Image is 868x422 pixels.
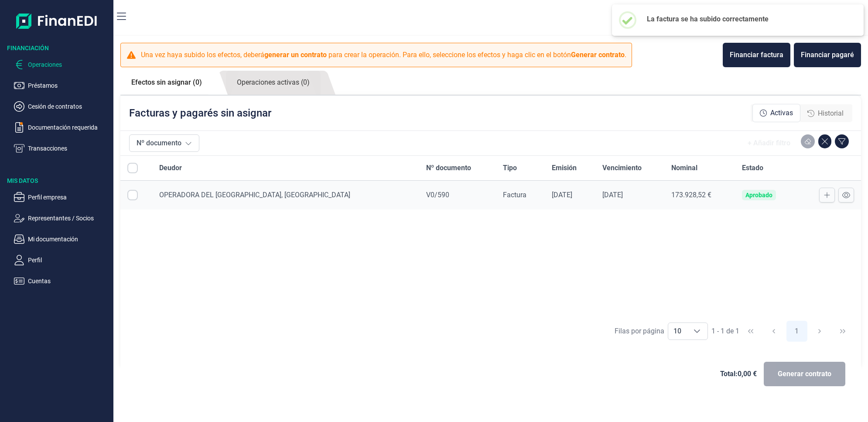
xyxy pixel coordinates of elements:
[647,15,850,23] h2: La factura se ha subido correctamente
[28,101,110,112] p: Cesión de contratos
[28,192,110,202] p: Perfil empresa
[141,50,626,60] p: Una vez haya subido los efectos, deberá para crear la operación. Para ello, seleccione los efecto...
[503,191,526,199] span: Factura
[740,321,761,342] button: First Page
[14,276,110,286] button: Cuentas
[159,163,182,173] span: Deudor
[809,321,830,342] button: Next Page
[28,213,110,223] p: Representantes / Socios
[129,134,199,152] button: Nº documento
[801,50,854,60] div: Financiar pagaré
[426,191,449,199] span: V0/590
[14,255,110,265] button: Perfil
[426,163,471,173] span: Nº documento
[226,71,321,95] a: Operaciones activas (0)
[120,71,213,94] a: Efectos sin asignar (0)
[127,190,138,200] div: Row Selected null
[602,163,642,173] span: Vencimiento
[800,105,851,122] div: Historial
[571,51,625,59] b: Generar contrato
[503,163,517,173] span: Tipo
[14,234,110,244] button: Mi documentación
[745,192,772,199] div: Aprobado
[770,108,793,118] span: Activas
[129,106,271,120] p: Facturas y pagarés sin asignar
[671,163,697,173] span: Nominal
[723,43,790,67] button: Financiar factura
[28,234,110,244] p: Mi documentación
[14,80,110,91] button: Préstamos
[264,51,327,59] b: generar un contrato
[671,191,728,199] div: 173.928,52 €
[28,122,110,133] p: Documentación requerida
[14,213,110,223] button: Representantes / Socios
[14,59,110,70] button: Operaciones
[552,191,588,199] div: [DATE]
[14,101,110,112] button: Cesión de contratos
[786,321,807,342] button: Page 1
[794,43,861,67] button: Financiar pagaré
[742,163,763,173] span: Estado
[763,321,784,342] button: Previous Page
[720,369,757,379] span: Total: 0,00 €
[14,122,110,133] button: Documentación requerida
[159,191,350,199] span: OPERADORA DEL [GEOGRAPHIC_DATA], [GEOGRAPHIC_DATA]
[668,323,687,340] span: 10
[14,143,110,154] button: Transacciones
[28,255,110,265] p: Perfil
[28,80,110,91] p: Préstamos
[16,7,98,35] img: Logo de aplicación
[687,323,707,340] div: Choose
[832,321,853,342] button: Last Page
[730,50,783,60] div: Financiar factura
[752,104,800,122] div: Activas
[28,276,110,286] p: Cuentas
[602,191,658,199] div: [DATE]
[818,108,844,119] span: Historial
[615,326,664,336] div: Filas por página
[28,143,110,154] p: Transacciones
[28,59,110,70] p: Operaciones
[552,163,577,173] span: Emisión
[711,328,739,335] span: 1 - 1 de 1
[14,192,110,202] button: Perfil empresa
[127,163,138,173] div: All items unselected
